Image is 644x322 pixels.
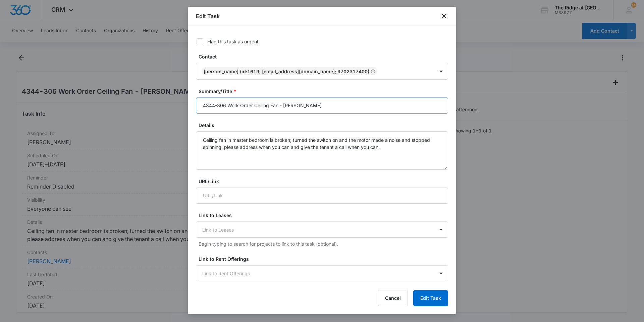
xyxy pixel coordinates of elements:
[378,290,408,306] button: Cancel
[196,12,220,20] h1: Edit Task
[199,53,451,60] label: Contact
[196,131,448,170] textarea: Ceiling fan in master bedroom is broken; turned the switch on and the motor made a noise and stop...
[199,212,451,219] label: Link to Leases
[196,97,448,114] input: Summary/Title
[204,69,369,74] div: [PERSON_NAME] (ID:1619; [EMAIL_ADDRESS][DOMAIN_NAME]; 9702317400)
[440,12,448,20] button: close
[199,255,451,263] label: Link to Rent Offerings
[199,178,451,185] label: URL/Link
[369,69,375,74] div: Remove Jared Thomas (ID:1619; jaredt126@gmail.com; 9702317400)
[413,290,448,306] button: Edit Task
[199,88,451,95] label: Summary/Title
[207,38,259,45] div: Flag this task as urgent
[199,240,448,247] p: Begin typing to search for projects to link to this task (optional).
[196,188,448,204] input: URL/Link
[199,122,451,129] label: Details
